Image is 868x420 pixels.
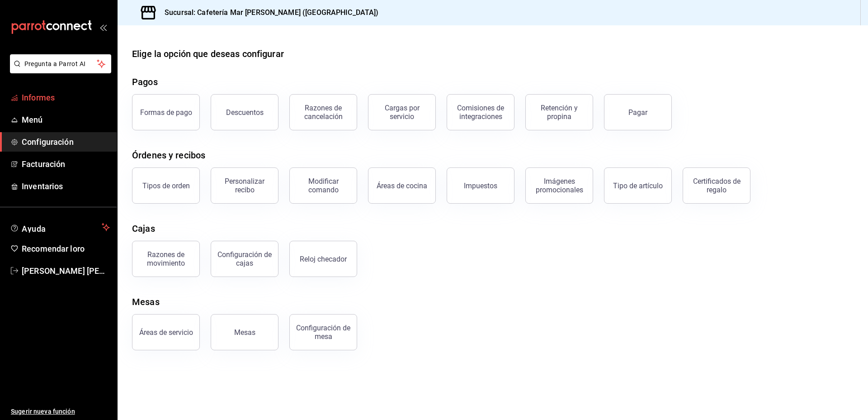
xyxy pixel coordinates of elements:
button: abrir_cajón_menú [99,24,107,31]
font: Razones de cancelación [304,104,343,121]
font: Elige la opción que deseas configurar [132,48,284,59]
font: Modificar comando [308,177,339,194]
font: Áreas de servicio [139,328,193,337]
font: Reloj checador [300,255,347,263]
font: Formas de pago [140,108,192,117]
button: Personalizar recibo [211,167,278,204]
button: Áreas de cocina [368,167,436,204]
button: Mesas [211,314,278,350]
font: Configuración de cajas [217,250,272,267]
button: Formas de pago [132,94,200,130]
button: Configuración de mesa [289,314,357,350]
button: Configuración de cajas [211,241,278,277]
font: Sugerir nueva función [11,408,75,415]
font: Configuración de mesa [296,324,350,341]
font: Sucursal: Cafetería Mar [PERSON_NAME] ([GEOGRAPHIC_DATA]) [165,8,379,17]
font: Tipo de artículo [613,181,663,190]
font: Cargas por servicio [385,104,420,121]
font: Razones de movimiento [147,250,185,267]
button: Pregunta a Parrot AI [10,54,111,73]
button: Tipos de orden [132,167,200,204]
font: Pagos [132,76,158,87]
button: Certificados de regalo [683,167,750,204]
button: Descuentos [211,94,278,130]
a: Pregunta a Parrot AI [6,66,111,75]
font: Impuestos [464,181,497,190]
font: Facturación [22,159,65,169]
font: Pagar [628,108,647,117]
font: Mesas [132,296,160,307]
font: Menú [22,115,43,124]
button: Áreas de servicio [132,314,200,350]
font: Personalizar recibo [225,177,264,194]
button: Modificar comando [289,167,357,204]
button: Reloj checador [289,241,357,277]
font: Pregunta a Parrot AI [24,60,86,67]
button: Razones de movimiento [132,241,200,277]
font: Retención y propina [541,104,578,121]
font: Configuración [22,137,74,147]
font: Recomendar loro [22,244,85,253]
font: Órdenes y recibos [132,150,205,161]
button: Razones de cancelación [289,94,357,130]
font: Áreas de cocina [377,181,427,190]
button: Comisiones de integraciones [447,94,514,130]
font: [PERSON_NAME] [PERSON_NAME] [PERSON_NAME] [22,266,215,276]
button: Tipo de artículo [604,167,672,204]
font: Imágenes promocionales [536,177,583,194]
button: Impuestos [447,167,514,204]
font: Tipos de orden [142,181,190,190]
font: Descuentos [226,108,264,117]
font: Comisiones de integraciones [457,104,504,121]
button: Imágenes promocionales [525,167,593,204]
font: Certificados de regalo [693,177,741,194]
font: Inventarios [22,181,63,191]
button: Retención y propina [525,94,593,130]
font: Ayuda [22,224,46,234]
button: Cargas por servicio [368,94,436,130]
font: Cajas [132,223,155,234]
button: Pagar [604,94,672,130]
font: Informes [22,93,55,102]
font: Mesas [234,328,255,337]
